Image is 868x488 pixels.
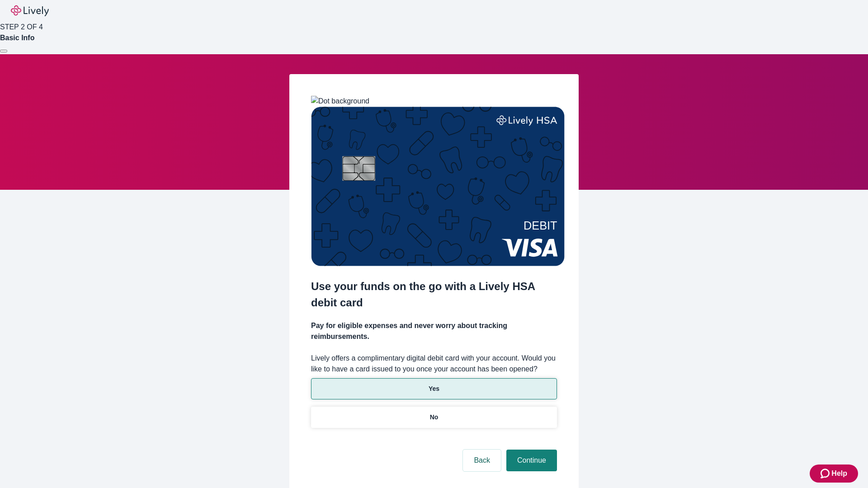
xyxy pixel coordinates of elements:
[506,450,557,471] button: Continue
[311,107,565,266] img: Debit card
[311,320,557,342] h4: Pay for eligible expenses and never worry about tracking reimbursements.
[311,378,557,399] button: Yes
[311,278,557,311] h2: Use your funds on the go with a Lively HSA debit card
[311,96,369,107] img: Dot background
[430,413,439,422] p: No
[429,384,439,394] p: Yes
[311,353,557,375] label: Lively offers a complimentary digital debit card with your account. Would you like to have a card...
[11,5,49,16] img: Lively
[311,407,557,428] button: No
[821,468,831,479] svg: Zendesk support icon
[831,468,847,479] span: Help
[810,465,858,483] button: Zendesk support iconHelp
[463,450,501,471] button: Back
